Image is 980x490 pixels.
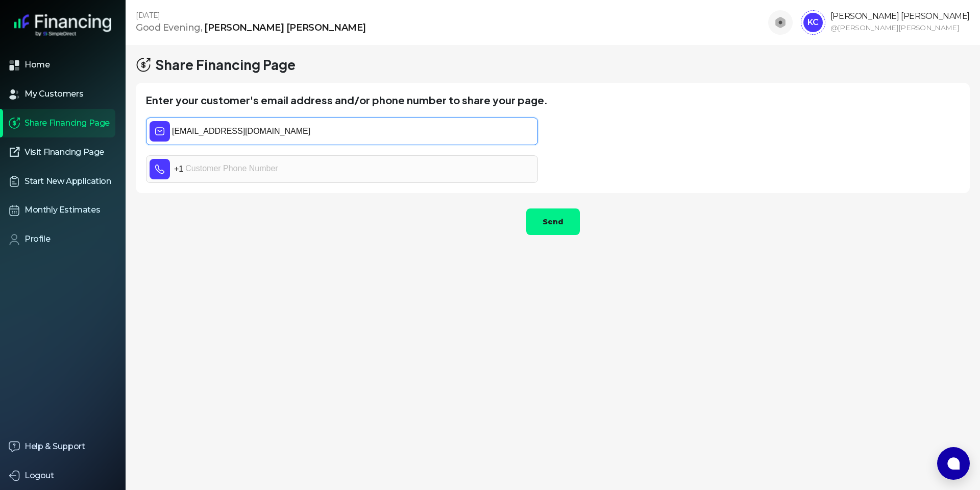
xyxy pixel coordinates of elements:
[24,59,50,71] span: Home
[24,117,110,129] span: Share Financing Page
[526,208,580,235] button: Send
[24,440,85,453] span: Help & Support
[204,22,366,33] span: [PERSON_NAME] [PERSON_NAME]
[155,126,165,136] img: email-outlined
[146,93,960,107] h2: Enter your customer ' s email address and/or phone number to share your page.
[172,121,534,142] input: Customer Email Address
[830,22,970,33] span: @ [PERSON_NAME] [PERSON_NAME]
[24,88,83,100] span: My Customers
[801,10,825,35] span: KC
[24,470,54,482] span: Logout
[24,146,104,158] span: Visit Financing Page
[136,57,970,73] h1: Share Financing Page
[14,14,111,36] img: logo
[136,10,366,20] span: [DATE]
[830,12,970,20] span: [PERSON_NAME] [PERSON_NAME]
[24,204,100,216] span: Monthly Estimates
[185,159,534,178] input: Customer Phone Number
[24,233,50,245] span: Profile
[773,15,788,30] img: settings
[24,175,111,188] span: Start New Application
[136,20,366,35] p: Good Evening ,
[937,447,970,480] button: Open chat window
